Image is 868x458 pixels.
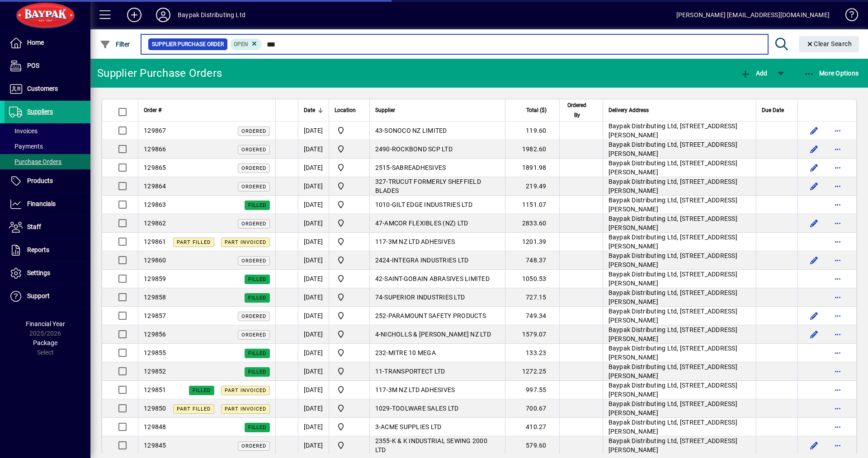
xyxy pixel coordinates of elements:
[603,233,756,251] td: Baypak Distributing Ltd, [STREET_ADDRESS][PERSON_NAME]
[5,154,90,169] a: Purchase Orders
[505,307,559,325] td: 749.34
[505,177,559,196] td: 219.49
[388,349,436,356] span: MITRE 10 MEGA
[375,437,390,444] span: 2355
[225,388,266,393] span: Part Invoiced
[505,418,559,436] td: 410.27
[241,332,266,338] span: Ordered
[830,438,845,453] button: More options
[392,145,453,153] span: ROCKBOND SCP LTD
[603,418,756,436] td: Baypak Distributing Ltd, [STREET_ADDRESS][PERSON_NAME]
[241,128,266,134] span: Ordered
[234,41,248,47] span: Open
[603,214,756,233] td: Baypak Distributing Ltd, [STREET_ADDRESS][PERSON_NAME]
[603,381,756,399] td: Baypak Distributing Ltd, [STREET_ADDRESS][PERSON_NAME]
[144,182,166,190] span: 129864
[335,292,364,303] span: Baypak - Onekawa
[676,8,830,22] div: [PERSON_NAME] [EMAIL_ADDRESS][DOMAIN_NAME]
[603,362,756,381] td: Baypak Distributing Ltd, [STREET_ADDRESS][PERSON_NAME]
[248,276,266,282] span: Filled
[807,216,821,230] button: Edit
[5,123,90,139] a: Invoices
[335,105,364,115] div: Location
[33,339,57,346] span: Package
[335,329,364,340] span: Baypak - Onekawa
[375,294,383,301] span: 74
[830,197,845,212] button: More options
[335,105,356,115] span: Location
[9,127,38,135] span: Invoices
[830,123,845,138] button: More options
[5,32,90,54] a: Home
[5,193,90,215] a: Financials
[241,258,266,264] span: Ordered
[26,320,65,327] span: Financial Year
[603,270,756,288] td: Baypak Distributing Ltd, [STREET_ADDRESS][PERSON_NAME]
[298,381,329,399] td: [DATE]
[298,362,329,381] td: [DATE]
[565,100,597,120] div: Ordered By
[5,262,90,285] a: Settings
[100,41,130,48] span: Filter
[603,140,756,159] td: Baypak Distributing Ltd, [STREET_ADDRESS][PERSON_NAME]
[144,349,166,356] span: 129855
[241,313,266,319] span: Ordered
[762,105,792,115] div: Due Date
[149,7,178,23] button: Profile
[144,312,166,319] span: 129857
[5,239,90,262] a: Reports
[5,216,90,238] a: Staff
[603,122,756,140] td: Baypak Distributing Ltd, [STREET_ADDRESS][PERSON_NAME]
[375,437,487,453] span: K & K INDUSTRIAL SEWING 2000 LTD
[241,165,266,171] span: Ordered
[381,331,491,338] span: NICHOLLS & [PERSON_NAME] NZ LTD
[384,275,490,282] span: SAINT-GOBAIN ABRASIVES LIMITED
[565,100,589,120] span: Ordered By
[807,123,821,138] button: Edit
[384,220,468,227] span: AMCOR FLEXIBLES (NZ) LTD
[526,105,547,115] span: Total ($)
[225,406,266,412] span: Part Invoiced
[830,179,845,193] button: More options
[369,418,505,436] td: -
[5,170,90,192] a: Products
[335,310,364,321] span: Baypak - Onekawa
[375,201,390,208] span: 1010
[830,216,845,230] button: More options
[144,331,166,338] span: 129856
[298,270,329,288] td: [DATE]
[369,159,505,177] td: -
[5,55,90,77] a: POS
[241,443,266,449] span: Ordered
[5,285,90,308] a: Support
[505,362,559,381] td: 1272.25
[144,275,166,282] span: 129859
[369,140,505,159] td: -
[335,181,364,192] span: Baypak - Onekawa
[375,145,390,153] span: 2490
[298,159,329,177] td: [DATE]
[335,255,364,266] span: Baypak - Onekawa
[335,199,364,210] span: Baypak - Onekawa
[152,40,224,49] span: Supplier Purchase Order
[392,405,459,412] span: TOOLWARE SALES LTD
[144,442,166,449] span: 129845
[381,423,441,430] span: ACME SUPPLIES LTD
[369,436,505,455] td: -
[144,145,166,153] span: 129866
[144,164,166,171] span: 129865
[298,288,329,307] td: [DATE]
[505,251,559,270] td: 748.37
[335,125,364,136] span: Baypak - Onekawa
[388,238,455,245] span: 3M NZ LTD ADHESIVES
[830,420,845,434] button: More options
[375,238,387,245] span: 117
[120,7,149,23] button: Add
[177,406,211,412] span: Part Filled
[802,65,861,81] button: More Options
[807,327,821,341] button: Edit
[807,438,821,453] button: Edit
[27,108,53,115] span: Suppliers
[248,369,266,375] span: Filled
[830,327,845,341] button: More options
